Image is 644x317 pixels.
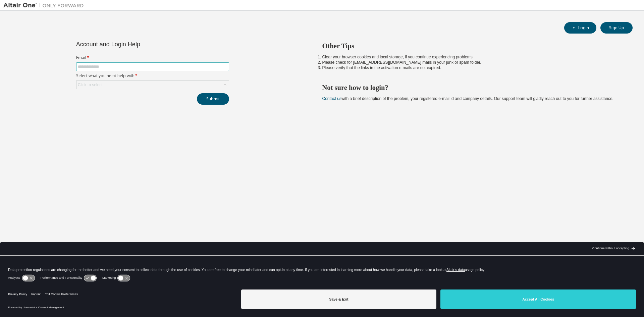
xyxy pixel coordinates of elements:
[600,22,633,34] button: Sign Up
[322,60,621,65] li: Please check for [EMAIL_ADDRESS][DOMAIN_NAME] mails in your junk or spam folder.
[322,65,621,70] li: Please verify that the links in the activation e-mails are not expired.
[197,93,229,105] button: Submit
[322,83,621,92] h2: Not sure how to login?
[3,2,87,9] img: Altair One
[322,42,621,50] h2: Other Tips
[78,82,103,88] div: Click to select
[322,96,613,101] span: with a brief description of the problem, your registered e-mail id and company details. Our suppo...
[322,96,341,101] a: Contact us
[76,73,229,78] label: Select what you need help with
[322,54,621,60] li: Clear your browser cookies and local storage, if you continue experiencing problems.
[76,42,199,47] div: Account and Login Help
[76,81,229,89] div: Click to select
[76,55,229,60] label: Email
[564,22,596,34] button: Login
